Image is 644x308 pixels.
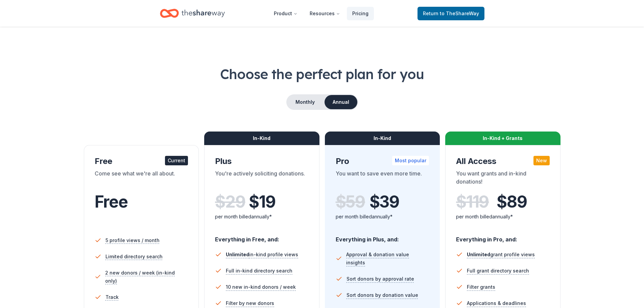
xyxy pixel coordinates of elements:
[456,169,550,188] div: You want grants and in-kind donations!
[215,230,309,244] div: Everything in Free, and:
[467,252,535,257] span: grant profile views
[497,192,527,211] span: $ 89
[533,156,550,165] div: New
[336,156,429,167] div: Pro
[226,299,274,307] span: Filter by new donors
[325,95,357,109] button: Annual
[226,283,296,291] span: 10 new in-kind donors / week
[467,283,495,291] span: Filter grants
[105,293,119,301] span: Track
[215,213,309,221] div: per month billed annually*
[215,156,309,167] div: Plus
[268,5,374,21] nav: Main
[336,213,429,221] div: per month billed annually*
[215,169,309,188] div: You're actively soliciting donations.
[440,10,479,16] span: to TheShareWay
[27,65,617,84] h1: Choose the perfect plan for you
[226,267,292,275] span: Full in-kind directory search
[268,7,303,20] button: Product
[346,251,429,267] span: Approval & donation value insights
[105,236,160,244] span: 5 profile views / month
[95,156,188,167] div: Free
[392,156,429,165] div: Most popular
[423,9,479,18] span: Return
[456,213,550,221] div: per month billed annually*
[160,5,225,21] a: Home
[336,169,429,188] div: You want to save even more time.
[95,169,188,188] div: Come see what we're all about.
[336,230,429,244] div: Everything in Plus, and:
[456,156,550,167] div: All Access
[226,252,298,257] span: in-kind profile views
[105,253,163,261] span: Limited directory search
[287,95,323,109] button: Monthly
[467,267,529,275] span: Full grant directory search
[445,132,560,145] div: In-Kind + Grants
[304,7,345,20] button: Resources
[105,269,188,285] span: 2 new donors / week (in-kind only)
[95,192,128,212] span: Free
[325,132,440,145] div: In-Kind
[369,192,399,211] span: $ 39
[347,291,418,299] span: Sort donors by donation value
[226,252,249,257] span: Unlimited
[347,7,374,20] a: Pricing
[249,192,275,211] span: $ 19
[456,230,550,244] div: Everything in Pro, and:
[467,252,490,257] span: Unlimited
[418,7,484,20] a: Returnto TheShareWay
[347,275,414,283] span: Sort donors by approval rate
[467,299,526,307] span: Applications & deadlines
[204,132,319,145] div: In-Kind
[165,156,188,165] div: Current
